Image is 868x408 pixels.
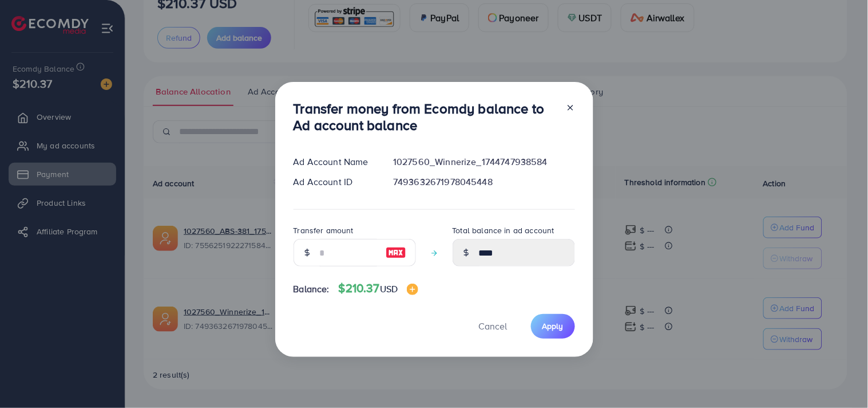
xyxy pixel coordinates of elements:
[386,246,406,260] img: image
[384,155,584,168] div: 1027560_Winnerize_1744747938584
[294,225,354,236] label: Transfer amount
[542,320,564,332] span: Apply
[284,155,385,168] div: Ad Account Name
[294,283,330,296] span: Balance:
[819,356,859,399] iframe: Chat
[531,314,575,339] button: Apply
[479,320,508,332] span: Cancel
[453,225,554,236] label: Total balance in ad account
[384,175,584,189] div: 7493632671978045448
[407,284,418,295] img: image
[284,175,385,189] div: Ad Account ID
[339,281,419,296] h4: $210.37
[465,314,522,339] button: Cancel
[380,283,398,295] span: USD
[294,100,557,134] h3: Transfer money from Ecomdy balance to Ad account balance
